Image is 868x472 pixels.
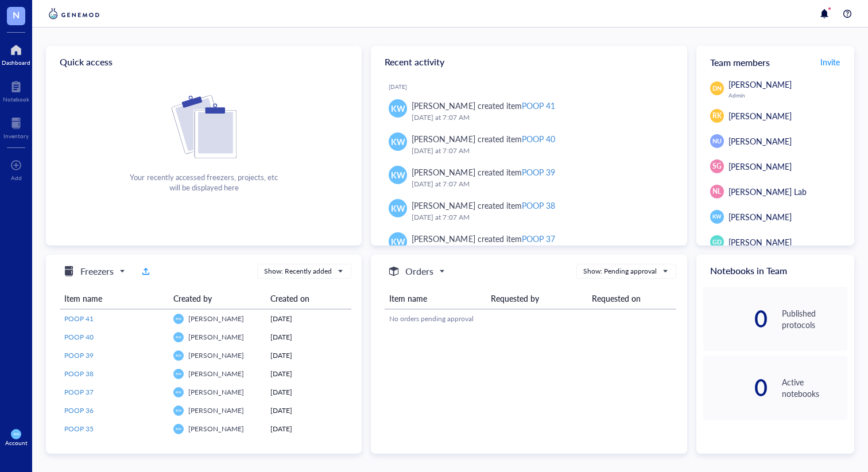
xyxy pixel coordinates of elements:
[64,387,94,397] span: POOP 37
[583,266,657,276] div: Show: Pending approval
[64,387,164,397] a: POOP 37
[712,136,722,146] span: NU
[270,369,347,379] div: [DATE]
[820,53,840,71] a: Invite
[391,102,405,115] span: KW
[64,332,94,342] span: POOP 40
[13,432,19,436] span: KW
[64,314,94,323] span: POOP 41
[712,186,721,197] span: NL
[728,211,792,223] span: [PERSON_NAME]
[412,132,555,145] div: [PERSON_NAME] created item
[380,95,677,128] a: KW[PERSON_NAME] created itemPOOP 41[DATE] at 7:07 AM
[703,310,769,328] div: 0
[172,95,237,158] img: Cf+DiIyRRx+BTSbnYhsZzE9to3+AfuhVxcka4spAAAAAElFTkSuQmCC
[188,314,244,323] span: [PERSON_NAME]
[188,369,244,379] span: [PERSON_NAME]
[380,161,677,194] a: KW[PERSON_NAME] created itemPOOP 39[DATE] at 7:07 AM
[522,200,555,211] div: POOP 38
[728,236,792,248] span: [PERSON_NAME]
[64,369,164,379] a: POOP 38
[188,387,244,397] span: [PERSON_NAME]
[176,390,181,394] span: KW
[412,166,555,178] div: [PERSON_NAME] created item
[64,424,94,434] span: POOP 35
[270,314,347,324] div: [DATE]
[3,114,29,139] a: Inventory
[64,314,164,324] a: POOP 41
[60,288,169,309] th: Item name
[728,79,792,90] span: [PERSON_NAME]
[371,46,687,78] div: Recent activity
[728,135,792,147] span: [PERSON_NAME]
[712,213,722,221] span: KW
[385,288,486,309] th: Item name
[412,112,668,123] div: [DATE] at 7:07 AM
[64,424,164,434] a: POOP 35
[522,100,555,111] div: POOP 41
[64,350,94,360] span: POOP 39
[486,288,587,309] th: Requested by
[64,405,164,416] a: POOP 36
[176,408,181,412] span: KW
[728,186,807,197] span: [PERSON_NAME] Lab
[188,350,244,360] span: [PERSON_NAME]
[703,379,769,397] div: 0
[3,96,29,103] div: Notebook
[188,332,244,342] span: [PERSON_NAME]
[391,202,405,214] span: KW
[64,350,164,361] a: POOP 39
[264,266,332,276] div: Show: Recently added
[266,288,351,309] th: Created on
[64,369,94,379] span: POOP 38
[176,372,181,376] span: KW
[728,161,792,172] span: [PERSON_NAME]
[712,237,722,247] span: GD
[405,264,433,278] h5: Orders
[3,77,29,103] a: Notebook
[64,332,164,342] a: POOP 40
[13,7,20,22] span: N
[728,110,792,122] span: [PERSON_NAME]
[3,132,29,139] div: Inventory
[712,111,722,121] span: RK
[712,84,722,93] span: DN
[80,264,114,278] h5: Freezers
[696,46,854,78] div: Team members
[46,46,362,78] div: Quick access
[188,424,244,434] span: [PERSON_NAME]
[712,161,722,171] span: SG
[270,350,347,361] div: [DATE]
[130,172,277,193] div: Your recently accessed freezers, projects, etc will be displayed here
[380,128,677,161] a: KW[PERSON_NAME] created itemPOOP 40[DATE] at 7:07 AM
[412,145,668,157] div: [DATE] at 7:07 AM
[696,255,854,287] div: Notebooks in Team
[412,199,555,212] div: [PERSON_NAME] created item
[64,405,94,415] span: POOP 36
[188,405,244,415] span: [PERSON_NAME]
[412,212,668,223] div: [DATE] at 7:07 AM
[380,194,677,228] a: KW[PERSON_NAME] created itemPOOP 38[DATE] at 7:07 AM
[270,424,347,434] div: [DATE]
[11,174,22,181] div: Add
[587,288,676,309] th: Requested on
[782,307,847,330] div: Published protocols
[412,99,555,112] div: [PERSON_NAME] created item
[169,288,266,309] th: Created by
[522,166,555,178] div: POOP 39
[2,59,30,66] div: Dashboard
[270,405,347,416] div: [DATE]
[820,56,840,68] span: Invite
[46,7,102,21] img: genemod-logo
[176,353,181,357] span: KW
[391,135,405,148] span: KW
[2,41,30,66] a: Dashboard
[176,317,181,321] span: KW
[176,335,181,339] span: KW
[389,314,672,324] div: No orders pending approval
[522,133,555,145] div: POOP 40
[782,376,847,399] div: Active notebooks
[270,332,347,342] div: [DATE]
[270,387,347,397] div: [DATE]
[391,169,405,181] span: KW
